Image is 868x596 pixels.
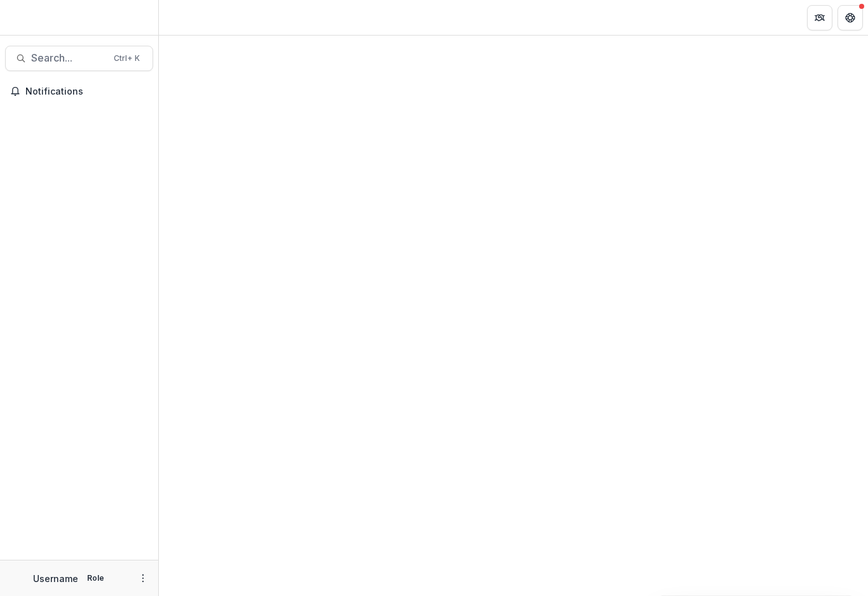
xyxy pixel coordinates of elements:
button: Get Help [837,5,863,30]
span: Search... [31,52,106,64]
button: Partners [807,5,832,30]
button: Notifications [5,81,153,102]
p: Role [83,573,108,584]
span: Notifications [25,86,148,97]
button: Search... [5,46,153,71]
nav: breadcrumb [164,8,218,27]
button: More [135,571,151,586]
div: Ctrl + K [111,51,142,65]
p: Username [33,572,78,585]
